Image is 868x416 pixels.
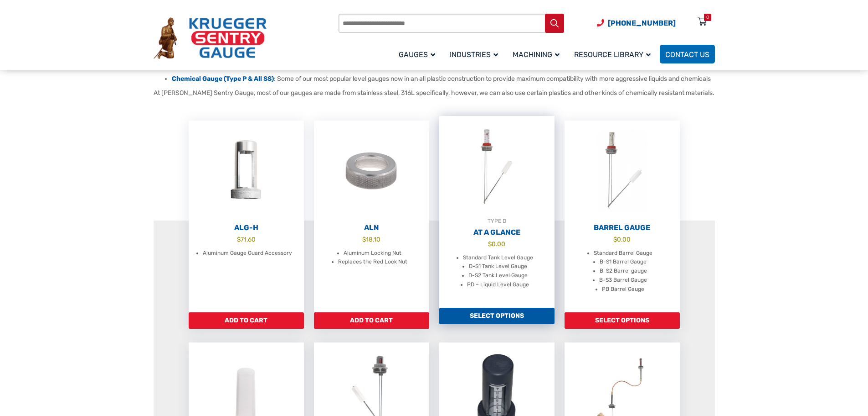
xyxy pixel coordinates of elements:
a: Phone Number (920) 434-8860 [597,17,676,29]
a: Chemical Gauge (Type P & All SS) [172,75,274,83]
span: Gauges [399,50,435,59]
span: Machining [513,50,560,59]
a: Add to cart: “Barrel Gauge” [565,312,680,329]
span: Contact Us [665,50,709,59]
h2: ALN [314,223,429,232]
li: Aluminum Locking Nut [344,249,401,258]
li: B-S3 Barrel Gauge [599,276,647,285]
a: Add to cart: “ALN” [314,312,429,329]
li: PD – Liquid Level Gauge [467,280,529,290]
li: D-S2 Tank Level Gauge [468,271,528,280]
bdi: 0.00 [488,240,505,247]
li: Standard Tank Level Gauge [463,253,533,263]
li: D-S1 Tank Level Gauge [469,262,527,271]
p: At [PERSON_NAME] Sentry Gauge, most of our gauges are made from stainless steel, 316L specificall... [154,88,715,98]
a: Gauges [393,43,444,65]
img: Krueger Sentry Gauge [154,17,267,59]
span: $ [613,236,617,243]
a: Industries [444,43,507,65]
span: Resource Library [574,50,651,59]
a: ALG-H $71.60 Aluminum Gauge Guard Accessory [189,121,304,312]
bdi: 0.00 [613,236,631,243]
span: $ [237,236,241,243]
a: Add to cart: “ALG-H” [189,312,304,329]
a: Barrel Gauge $0.00 Standard Barrel Gauge B-S1 Barrel Gauge B-S2 Barrel gauge B-S3 Barrel Gauge PB... [565,121,680,312]
a: Add to cart: “At A Glance” [439,308,555,324]
a: TYPE DAt A Glance $0.00 Standard Tank Level Gauge D-S1 Tank Level Gauge D-S2 Tank Level Gauge PD ... [439,116,555,308]
img: ALN [314,121,429,221]
a: Contact Us [660,45,715,63]
h2: ALG-H [189,223,304,232]
div: TYPE D [439,216,555,226]
li: PB Barrel Gauge [602,285,644,294]
span: Industries [450,50,498,59]
li: B-S1 Barrel Gauge [600,258,647,267]
span: $ [362,236,366,243]
li: B-S2 Barrel gauge [600,267,647,276]
bdi: 71.60 [237,236,256,243]
div: 0 [706,14,709,21]
img: Barrel Gauge [565,121,680,221]
li: Aluminum Gauge Guard Accessory [203,249,292,258]
a: Resource Library [569,43,660,65]
img: ALG-OF [189,121,304,221]
li: Standard Barrel Gauge [594,249,652,258]
img: At A Glance [439,116,555,216]
bdi: 18.10 [362,236,380,243]
a: Machining [507,43,569,65]
h2: At A Glance [439,228,555,237]
h2: Barrel Gauge [565,223,680,232]
li: Replaces the Red Lock Nut [338,258,407,267]
li: : Some of our most popular level gauges now in an all plastic construction to provide maximum com... [172,74,715,84]
span: $ [488,240,492,247]
span: [PHONE_NUMBER] [608,19,676,27]
a: ALN $18.10 Aluminum Locking Nut Replaces the Red Lock Nut [314,121,429,312]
